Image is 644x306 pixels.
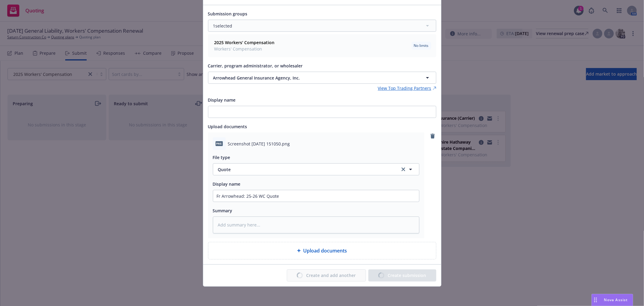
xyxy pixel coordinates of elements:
[208,20,436,32] button: 1selected
[213,155,230,160] span: File type
[213,208,232,213] span: Summary
[208,124,247,129] span: Upload documents
[429,132,436,140] a: remove
[213,190,419,202] input: Add display name here...
[214,40,275,45] strong: 2025 Workers' Compensation
[208,72,436,84] button: Arrowhead General Insurance Agency, Inc.
[208,11,248,17] span: Submission groups
[592,294,599,306] div: Drag to move
[208,97,236,103] span: Display name
[213,75,403,81] span: Arrowhead General Insurance Agency, Inc.
[378,85,436,91] a: View Top Trading Partners
[400,166,407,173] a: clear selection
[414,43,429,48] span: No limits
[604,297,628,302] span: Nova Assist
[213,181,241,187] span: Display name
[213,23,232,29] span: 1 selected
[213,163,419,175] button: Quoteclear selection
[591,294,633,306] button: Nova Assist
[214,46,275,52] span: Workers' Compensation
[228,141,290,147] span: Screenshot [DATE] 151050.png
[208,242,436,259] div: Upload documents
[218,166,388,173] span: Quote
[216,141,223,146] span: png
[303,247,347,254] span: Upload documents
[208,63,303,69] span: Carrier, program administrator, or wholesaler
